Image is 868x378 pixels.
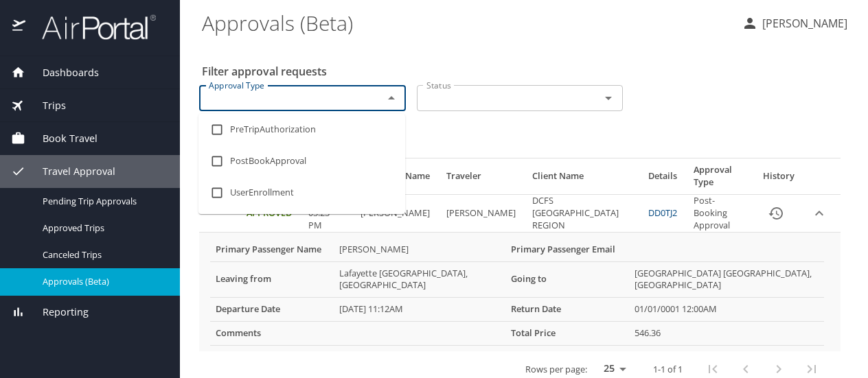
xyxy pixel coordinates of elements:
span: Canceled Trips [43,248,163,261]
li: UserEnrollment [198,177,405,209]
th: Departure Date [210,298,334,322]
img: icon-airportal.png [12,14,27,40]
th: Comments [210,322,334,346]
button: [PERSON_NAME] [736,11,853,36]
a: DD0TJ2 [648,206,677,219]
th: Client Name [527,164,643,194]
li: PostBookApproval [198,145,405,177]
th: Return Date [505,298,629,322]
td: [PERSON_NAME] [441,194,527,232]
span: Reporting [25,305,89,320]
span: Trips [25,98,66,113]
h2: Filter approval requests [202,60,327,82]
td: [DATE] 11:12AM [334,298,505,322]
button: Open [599,88,618,108]
th: Leaving from [210,261,334,298]
th: Traveler [441,164,527,194]
span: Dashboards [25,65,99,80]
span: Pending Trip Approvals [43,195,163,208]
td: Post-Booking Approval [688,194,754,232]
td: [PERSON_NAME] [334,238,505,261]
td: [GEOGRAPHIC_DATA] [GEOGRAPHIC_DATA], [GEOGRAPHIC_DATA] [629,261,824,298]
th: Primary Passenger Name [210,238,334,261]
th: Total Price [505,322,629,346]
th: Details [643,164,688,194]
td: 01/01/0001 12:00AM [629,298,824,322]
td: Lafayette [GEOGRAPHIC_DATA], [GEOGRAPHIC_DATA] [334,261,505,298]
td: 546.36 [629,322,824,346]
button: History [759,197,792,230]
li: PreTripAuthorization [198,114,405,145]
th: Primary Passenger Email [505,238,629,261]
button: expand row [809,203,830,224]
td: DCFS [GEOGRAPHIC_DATA] REGION [527,194,643,232]
span: Book Travel [25,131,98,146]
p: [PERSON_NAME] [758,15,847,32]
p: 1-1 of 1 [653,365,683,374]
table: More info for approvals [210,238,824,346]
h1: Approvals (Beta) [202,1,731,44]
span: Approved Trips [43,222,163,235]
span: Approvals (Beta) [43,275,163,288]
th: History [754,164,803,194]
th: Going to [505,261,629,298]
img: airportal-logo.png [27,14,156,40]
th: Approval Type [688,164,754,194]
p: Rows per page: [525,365,587,374]
span: Travel Approval [25,164,115,179]
button: Close [382,88,401,108]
